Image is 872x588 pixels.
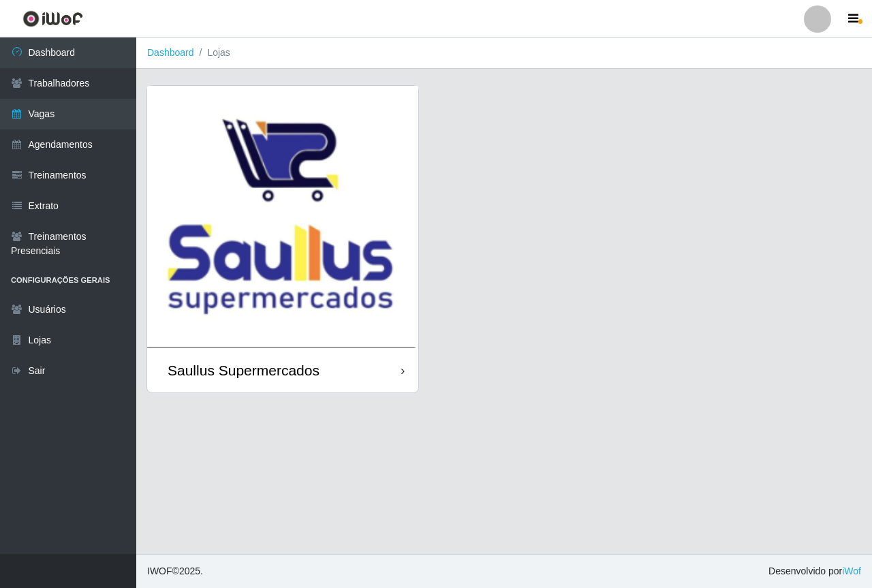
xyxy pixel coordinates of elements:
span: © 2025 . [147,564,203,578]
a: Dashboard [147,47,194,58]
a: Saullus Supermercados [147,86,418,392]
img: CoreUI Logo [22,10,83,27]
nav: breadcrumb [136,37,872,69]
span: IWOF [147,566,172,576]
li: Lojas [194,46,230,60]
span: Desenvolvido por [768,564,861,578]
a: iWof [842,566,861,576]
div: Saullus Supermercados [168,362,320,379]
img: cardImg [147,86,418,348]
